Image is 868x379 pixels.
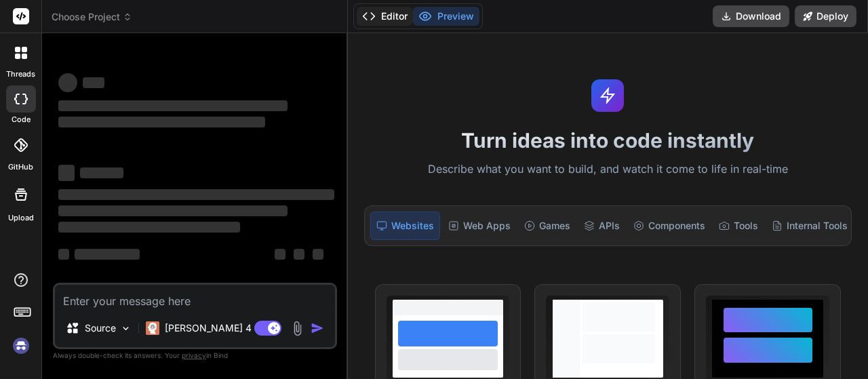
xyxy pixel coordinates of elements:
[58,222,240,233] span: ‌
[795,5,856,27] button: Deploy
[628,212,711,240] div: Components
[766,212,853,240] div: Internal Tools
[713,212,764,240] div: Tools
[413,7,479,26] button: Preview
[311,321,324,335] img: icon
[58,249,69,260] span: ‌
[58,165,75,181] span: ‌
[83,77,104,88] span: ‌
[58,117,265,127] span: ‌
[8,212,34,224] label: Upload
[165,321,266,335] p: [PERSON_NAME] 4 S..
[356,128,860,153] h1: Turn ideas into code instantly
[58,73,77,92] span: ‌
[53,349,337,362] p: Always double-check its answers. Your in Bind
[356,161,860,178] p: Describe what you want to build, and watch it come to life in real-time
[578,212,625,240] div: APIs
[6,68,35,80] label: threads
[290,321,305,336] img: attachment
[85,321,116,335] p: Source
[9,334,33,357] img: signin
[146,321,159,335] img: Claude 4 Sonnet
[52,10,132,24] span: Choose Project
[713,5,789,27] button: Download
[12,114,31,125] label: code
[370,212,440,240] div: Websites
[120,323,132,334] img: Pick Models
[58,189,334,200] span: ‌
[75,249,140,260] span: ‌
[357,7,413,26] button: Editor
[8,161,33,173] label: GitHub
[294,249,304,260] span: ‌
[58,100,288,111] span: ‌
[80,167,123,178] span: ‌
[443,212,516,240] div: Web Apps
[519,212,576,240] div: Games
[182,351,206,359] span: privacy
[58,205,288,216] span: ‌
[313,249,323,260] span: ‌
[275,249,285,260] span: ‌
